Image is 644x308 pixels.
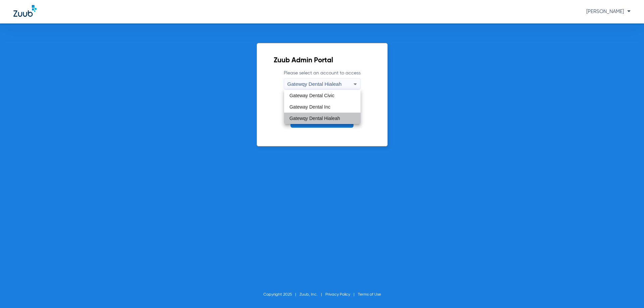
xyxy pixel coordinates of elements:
[610,276,644,308] iframe: Chat Widget
[300,291,325,298] li: Zuub, Inc.
[287,81,342,87] span: Gatewqy Dental Hialeah
[284,70,361,89] label: Please select an account to access
[325,293,350,297] a: Privacy Policy
[290,115,354,128] button: Access Account
[274,57,371,64] h2: Zuub Admin Portal
[263,291,300,298] li: Copyright 2025
[586,9,631,14] span: [PERSON_NAME]
[304,119,340,124] span: Access Account
[358,293,381,297] a: Terms of Use
[13,5,37,17] img: Zuub Logo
